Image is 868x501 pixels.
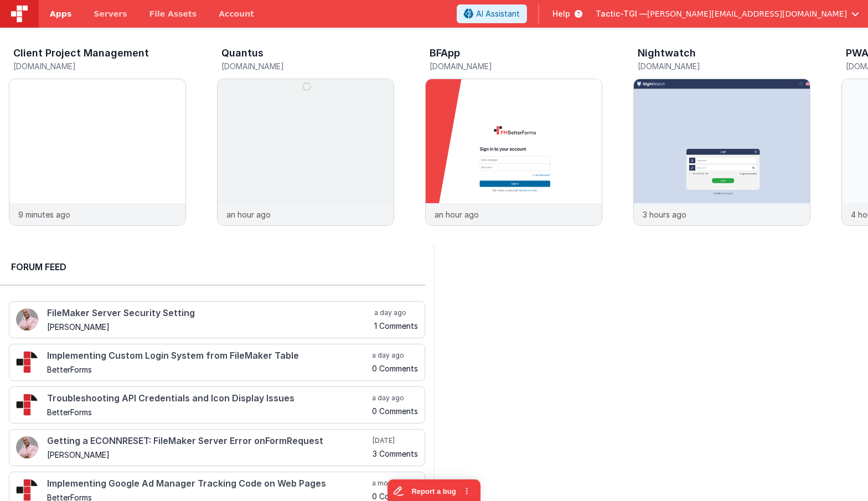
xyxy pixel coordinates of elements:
[47,408,370,416] h5: BetterForms
[9,429,425,466] a: Getting a ECONNRESET: FileMaker Server Error onFormRequest [PERSON_NAME] [DATE] 3 Comments
[149,8,197,19] span: File Assets
[47,308,372,318] h4: FileMaker Server Security Setting
[13,48,149,59] h3: Client Project Management
[373,436,418,445] h5: [DATE]
[47,436,370,446] h4: Getting a ECONNRESET: FileMaker Server Error onFormRequest
[372,479,418,488] h5: a month ago
[47,479,370,489] h4: Implementing Google Ad Manager Tracking Code on Web Pages
[435,209,479,220] p: an hour ago
[596,8,859,19] button: Tactic-TGI — [PERSON_NAME][EMAIL_ADDRESS][DOMAIN_NAME]
[47,323,372,331] h5: [PERSON_NAME]
[16,351,38,373] img: 295_2.png
[94,8,127,19] span: Servers
[16,436,38,458] img: 411_2.png
[430,62,602,70] h5: [DOMAIN_NAME]
[638,48,696,59] h3: Nightwatch
[11,260,414,273] h2: Forum Feed
[457,4,527,23] button: AI Assistant
[476,8,520,19] span: AI Assistant
[647,8,847,19] span: [PERSON_NAME][EMAIL_ADDRESS][DOMAIN_NAME]
[373,450,418,458] h5: 3 Comments
[50,8,71,19] span: Apps
[430,48,460,59] h3: BFApp
[372,394,418,402] h5: a day ago
[9,344,425,381] a: Implementing Custom Login System from FileMaker Table BetterForms a day ago 0 Comments
[16,394,38,416] img: 295_2.png
[221,48,263,59] h3: Quantus
[372,492,418,500] h5: 0 Comments
[226,209,271,220] p: an hour ago
[47,451,370,459] h5: [PERSON_NAME]
[47,394,370,404] h4: Troubleshooting API Credentials and Icon Display Issues
[372,407,418,415] h5: 0 Comments
[596,8,647,19] span: Tactic-TGI —
[374,322,418,330] h5: 1 Comments
[13,62,186,70] h5: [DOMAIN_NAME]
[16,308,38,330] img: 411_2.png
[9,301,425,338] a: FileMaker Server Security Setting [PERSON_NAME] a day ago 1 Comments
[638,62,810,70] h5: [DOMAIN_NAME]
[643,209,686,220] p: 3 hours ago
[552,8,570,19] span: Help
[47,365,370,374] h5: BetterForms
[221,62,394,70] h5: [DOMAIN_NAME]
[372,351,418,360] h5: a day ago
[16,479,38,501] img: 295_2.png
[9,386,425,423] a: Troubleshooting API Credentials and Icon Display Issues BetterForms a day ago 0 Comments
[372,364,418,373] h5: 0 Comments
[374,308,418,317] h5: a day ago
[47,351,370,361] h4: Implementing Custom Login System from FileMaker Table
